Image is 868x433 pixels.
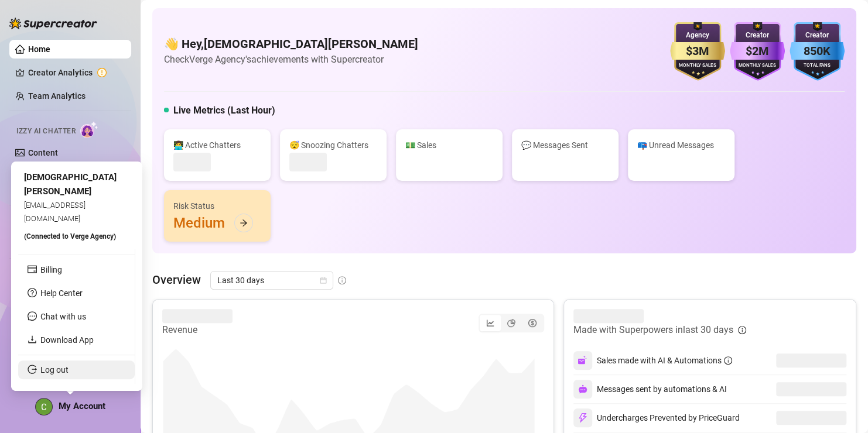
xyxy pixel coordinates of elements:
[40,312,86,321] span: Chat with us
[16,126,76,137] span: Izzy AI Chatter
[40,335,94,345] a: Download App
[162,323,233,337] article: Revenue
[40,265,62,274] a: Billing
[486,319,494,327] span: line-chart
[40,365,69,374] a: Log out
[28,63,122,82] a: Creator Analytics exclamation-circle
[507,319,515,327] span: pie-chart
[573,323,733,337] article: Made with Superpowers in last 30 days
[173,200,261,212] div: Risk Status
[738,326,746,334] span: info-circle
[790,22,845,81] img: blue-badge-DgoSNQY1.svg
[28,44,50,54] a: Home
[28,311,37,321] span: message
[790,62,845,70] div: Total Fans
[24,201,86,222] span: [EMAIL_ADDRESS][DOMAIN_NAME]
[152,271,201,288] article: Overview
[577,355,588,366] img: svg%3e
[724,356,732,365] span: info-circle
[597,354,732,367] div: Sales made with AI & Automations
[59,401,105,411] span: My Account
[320,277,327,284] span: calendar
[24,172,117,197] span: [DEMOGRAPHIC_DATA][PERSON_NAME]
[338,276,346,284] span: info-circle
[164,36,418,52] h4: 👋 Hey, [DEMOGRAPHIC_DATA][PERSON_NAME]
[18,260,135,279] li: Billing
[289,139,377,152] div: 😴 Snoozing Chatters
[217,272,326,289] span: Last 30 days
[730,30,785,41] div: Creator
[730,42,785,60] div: $2M
[164,52,418,67] article: Check Verge Agency's achievements with Supercreator
[9,18,97,29] img: logo-BBDzfeDw.svg
[573,408,740,427] div: Undercharges Prevented by PriceGuard
[577,413,588,423] img: svg%3e
[36,398,52,415] img: AAcHTtdh9RHB9MSuWJdikDpIII1RkKZmrwkSVDepfUZd83p_=s96-c
[637,139,725,152] div: 📪 Unread Messages
[80,121,98,138] img: AI Chatter
[573,380,727,398] div: Messages sent by automations & AI
[790,30,845,41] div: Creator
[670,62,725,70] div: Monthly Sales
[670,30,725,41] div: Agency
[40,288,83,298] a: Help Center
[24,232,116,240] span: (Connected to Verge Agency )
[521,139,609,152] div: 💬 Messages Sent
[730,62,785,70] div: Monthly Sales
[670,22,725,81] img: gold-badge-CigiZidd.svg
[578,384,587,394] img: svg%3e
[670,42,725,60] div: $3M
[28,91,86,101] a: Team Analytics
[18,360,135,379] li: Log out
[173,139,261,152] div: 👩‍💻 Active Chatters
[528,319,536,327] span: dollar-circle
[240,219,248,227] span: arrow-right
[730,22,785,81] img: purple-badge-B9DA21FR.svg
[173,104,275,118] h5: Live Metrics (Last Hour)
[790,42,845,60] div: 850K
[28,148,58,157] a: Content
[479,314,544,332] div: segmented control
[405,139,493,152] div: 💵 Sales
